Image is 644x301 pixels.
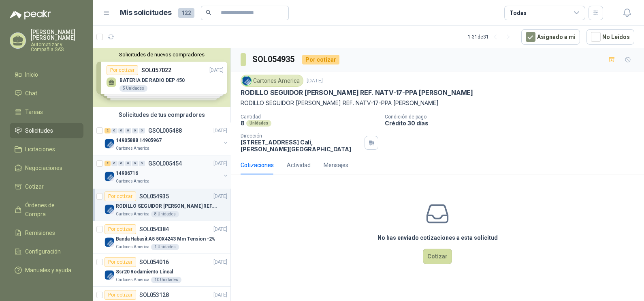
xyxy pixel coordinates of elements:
[25,107,43,116] span: Tareas
[104,270,114,280] img: Company Logo
[25,70,38,79] span: Inicio
[116,202,217,210] p: RODILLO SEGUIDOR [PERSON_NAME] REF. NATV-17-PPA [PERSON_NAME]
[116,145,149,152] p: Cartones America
[307,77,323,85] p: [DATE]
[104,172,114,181] img: Company Logo
[213,127,227,135] p: [DATE]
[125,128,131,133] div: 0
[521,29,580,45] button: Asignado a mi
[213,258,227,266] p: [DATE]
[139,226,169,232] p: SOL054384
[104,191,136,201] div: Por cotizar
[104,237,114,247] img: Company Logo
[139,161,145,166] div: 0
[104,204,114,214] img: Company Logo
[132,128,138,133] div: 0
[151,244,179,250] div: 1 Unidades
[93,188,230,221] a: Por cotizarSOL054935[DATE] Company LogoRODILLO SEGUIDOR [PERSON_NAME] REF. NATV-17-PPA [PERSON_NA...
[139,193,169,199] p: SOL054935
[104,290,136,300] div: Por cotizar
[116,178,149,185] p: Cartones America
[246,120,271,127] div: Unidades
[116,268,173,276] p: Ssr20 Rodamiento Lineal
[242,76,251,85] img: Company Logo
[241,161,274,170] div: Cotizaciones
[241,114,378,120] p: Cantidad
[10,262,83,278] a: Manuales y ayuda
[213,193,227,200] p: [DATE]
[125,161,131,166] div: 0
[139,259,169,265] p: SOL054016
[104,161,111,166] div: 2
[385,120,641,127] p: Crédito 30 días
[104,128,111,133] div: 2
[25,266,71,275] span: Manuales y ayuda
[302,55,339,64] div: Por cotizar
[241,88,473,97] p: RODILLO SEGUIDOR [PERSON_NAME] REF. NATV-17-PPA [PERSON_NAME]
[468,30,515,43] div: 1 - 31 de 31
[252,53,296,66] h3: SOL054935
[385,114,641,120] p: Condición de pago
[31,29,83,41] p: [PERSON_NAME] [PERSON_NAME]
[148,161,182,166] p: GSOL005454
[93,107,230,123] div: Solicitudes de tus compradores
[377,233,498,242] h3: No has enviado cotizaciones a esta solicitud
[93,48,230,107] div: Solicitudes de nuevos compradoresPor cotizarSOL057022[DATE] BATERIA DE RADIO DEP 4505 UnidadesPor...
[104,159,229,185] a: 2 0 0 0 0 0 GSOL005454[DATE] Company Logo14906716Cartones America
[132,161,138,166] div: 0
[287,161,311,170] div: Actividad
[116,244,149,250] p: Cartones America
[10,198,83,222] a: Órdenes de Compra
[25,228,55,237] span: Remisiones
[116,137,162,144] p: 14905888 14905967
[116,277,149,283] p: Cartones America
[213,226,227,233] p: [DATE]
[10,10,51,19] img: Logo peakr
[241,133,361,139] p: Dirección
[206,10,211,15] span: search
[10,160,83,176] a: Negociaciones
[178,8,194,18] span: 122
[10,244,83,259] a: Configuración
[25,126,53,135] span: Solicitudes
[104,139,114,148] img: Company Logo
[151,211,179,217] div: 8 Unidades
[25,247,61,256] span: Configuración
[120,7,172,19] h1: Mis solicitudes
[241,75,303,87] div: Cartones America
[423,249,452,264] button: Cotizar
[93,254,230,287] a: Por cotizarSOL054016[DATE] Company LogoSsr20 Rodamiento LinealCartones America10 Unidades
[148,128,182,133] p: GSOL005488
[25,145,55,154] span: Licitaciones
[510,9,527,17] div: Todas
[241,120,245,127] p: 8
[241,139,361,153] p: [STREET_ADDRESS] Cali , [PERSON_NAME][GEOGRAPHIC_DATA]
[93,221,230,254] a: Por cotizarSOL054384[DATE] Company LogoBanda Habasit A5 50X4243 Mm Tension -2%Cartones America1 U...
[10,142,83,157] a: Licitaciones
[118,161,124,166] div: 0
[10,123,83,138] a: Solicitudes
[116,170,138,177] p: 14906716
[324,161,348,170] div: Mensajes
[111,128,117,133] div: 0
[10,225,83,241] a: Remisiones
[31,42,83,52] p: Automatizar y Compañia SAS
[116,235,215,243] p: Banda Habasit A5 50X4243 Mm Tension -2%
[116,211,149,217] p: Cartones America
[586,29,634,45] button: No Leídos
[25,201,76,219] span: Órdenes de Compra
[10,67,83,82] a: Inicio
[139,128,145,133] div: 0
[10,104,83,120] a: Tareas
[104,224,136,234] div: Por cotizar
[139,292,169,298] p: SOL053128
[104,126,229,152] a: 2 0 0 0 0 0 GSOL005488[DATE] Company Logo14905888 14905967Cartones America
[111,161,117,166] div: 0
[25,182,44,191] span: Cotizar
[151,277,181,283] div: 10 Unidades
[118,128,124,133] div: 0
[241,99,634,107] p: RODILLO SEGUIDOR [PERSON_NAME] REF. NATV-17-PPA [PERSON_NAME]
[25,89,37,98] span: Chat
[10,179,83,194] a: Cotizar
[10,86,83,101] a: Chat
